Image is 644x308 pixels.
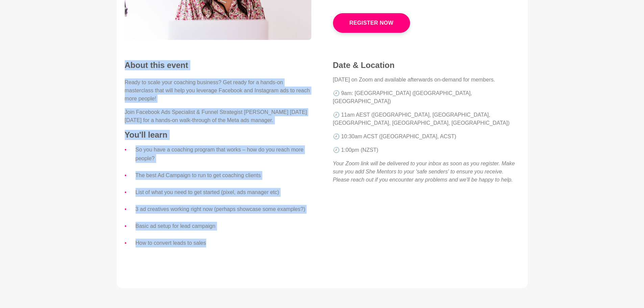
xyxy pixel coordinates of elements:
[333,111,520,127] p: 🕗 11am AEST ([GEOGRAPHIC_DATA], [GEOGRAPHIC_DATA], [GEOGRAPHIC_DATA], [GEOGRAPHIC_DATA], [GEOGRAP...
[125,108,311,124] p: Join Facebook Ads Specialist & Funnel Strategist [PERSON_NAME] [DATE][DATE] for a hands-on walk-t...
[136,145,311,163] li: So you have a coaching program that works – how do you reach more people?
[125,60,311,70] h2: About this event
[333,60,520,70] h4: Date & Location
[333,146,520,154] p: 🕗 1:00pm (NZST)
[136,205,311,214] li: 3 ad creatives working right now (perhaps showcase some examples?)
[136,188,311,197] li: List of what you need to get started (pixel, ads manager etc)
[333,133,520,141] p: 🕗 10:30am ACST ([GEOGRAPHIC_DATA], ACST)
[333,161,515,183] em: Your Zoom link will be delivered to your inbox as soon as you register. Make sure you add She Men...
[333,13,410,33] button: Register Now
[333,76,520,84] p: [DATE] on Zoom and available afterwards on-demand for members.
[333,89,520,105] p: 🕗 9am: [GEOGRAPHIC_DATA] ([GEOGRAPHIC_DATA], [GEOGRAPHIC_DATA])
[136,239,311,247] li: How to convert leads to sales
[125,78,311,103] p: Ready to scale your coaching business? Get ready for a hands-on masterclass that will help you le...
[125,130,311,140] h4: You'll learn
[136,222,311,231] li: Basic ad setup for lead campaign
[136,171,311,180] li: The best Ad Campaign to run to get coaching clients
